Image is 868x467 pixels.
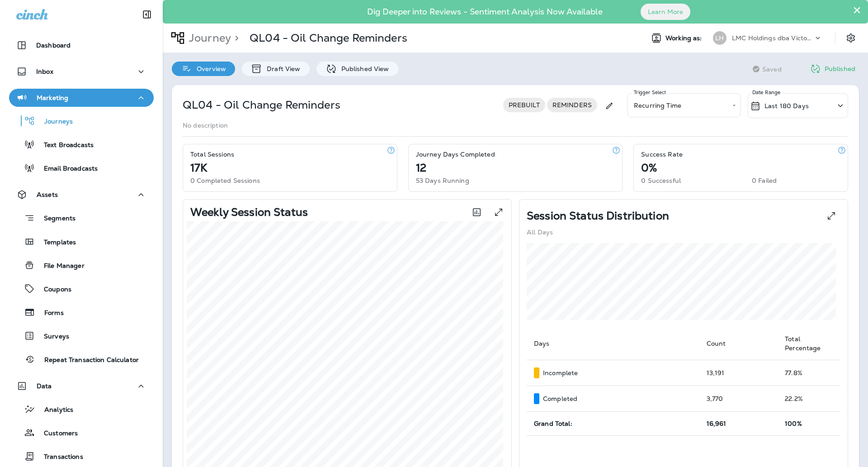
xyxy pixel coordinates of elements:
p: Customers [35,429,78,438]
div: Recurring Time [627,93,741,117]
p: Incomplete [543,369,578,376]
p: Last 180 Days [764,102,809,110]
p: Journey Days Completed [416,151,495,158]
p: Journeys [35,118,73,126]
div: LH [713,31,726,45]
button: Journeys [9,111,154,130]
span: 100% [785,419,802,428]
p: 0 Successful [641,177,681,184]
button: Templates [9,232,154,251]
td: 22.2 % [778,386,840,412]
span: REMINDERS [547,101,597,109]
button: Toggle between session count and session percentage [467,203,486,221]
p: Published [825,65,855,72]
p: Overview [192,65,226,72]
p: Assets [37,191,58,198]
p: Transactions [35,453,83,462]
p: No description [183,122,228,129]
th: Total Percentage [778,327,840,360]
span: PREBUILT [503,101,545,109]
button: Settings [843,30,859,46]
p: All Days [527,229,553,236]
p: Date Range [752,89,782,96]
button: File Manager [9,256,154,275]
span: Grand Total: [534,419,572,428]
p: Inbox [36,68,53,75]
p: Marketing [37,94,68,101]
button: View graph expanded to full screen [490,203,508,221]
p: > [231,31,239,45]
p: Forms [35,309,64,318]
button: Customers [9,423,154,442]
p: 53 Days Running [416,177,469,184]
th: Days [527,327,699,360]
p: Journey [185,31,231,45]
button: Dashboard [9,36,154,54]
button: Email Broadcasts [9,158,154,177]
button: Collapse Sidebar [134,5,160,24]
button: Transactions [9,447,154,466]
p: Published View [337,65,389,72]
p: 0 Completed Sessions [190,177,260,184]
span: Saved [762,66,782,73]
p: Draft View [262,65,300,72]
button: Assets [9,186,154,204]
div: Edit [601,93,618,118]
button: Learn More [641,4,690,20]
p: 12 [416,164,426,172]
th: Count [699,327,778,360]
p: Repeat Transaction Calculator [35,356,139,365]
p: File Manager [35,262,85,271]
p: Session Status Distribution [527,212,669,219]
p: Analytics [35,406,73,415]
button: Text Broadcasts [9,135,154,154]
p: 0 Failed [752,177,777,184]
button: Segments [9,208,154,228]
p: 17K [190,164,207,172]
p: Success Rate [641,151,683,158]
button: Surveys [9,326,154,345]
button: Coupons [9,279,154,298]
p: QL04 - Oil Change Reminders [183,98,340,112]
p: Surveys [35,333,69,341]
button: Inbox [9,62,154,81]
button: Analytics [9,400,154,419]
p: QL04 - Oil Change Reminders [250,31,407,45]
p: Data [37,382,52,390]
p: Segments [35,214,75,224]
p: 0% [641,164,657,172]
span: 16,961 [707,419,726,428]
p: Weekly Session Status [190,209,308,216]
td: 77.8 % [778,360,840,386]
p: Text Broadcasts [35,141,94,150]
p: Email Broadcasts [35,165,98,173]
p: Dig Deeper into Reviews - Sentiment Analysis Now Available [341,10,629,13]
span: Working as: [665,34,704,42]
p: Templates [35,238,76,247]
td: 13,191 [699,360,778,386]
label: Trigger Select [634,89,666,96]
p: LMC Holdings dba Victory Lane Quick Oil Change [732,34,813,42]
button: Data [9,377,154,395]
p: Total Sessions [190,151,234,158]
td: 3,770 [699,386,778,412]
button: Marketing [9,89,154,107]
p: Dashboard [36,42,71,49]
button: Forms [9,303,154,322]
button: Repeat Transaction Calculator [9,350,154,369]
p: Coupons [35,286,71,294]
button: Close [853,3,861,17]
p: Completed [543,395,577,402]
button: View Pie expanded to full screen [822,207,840,225]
